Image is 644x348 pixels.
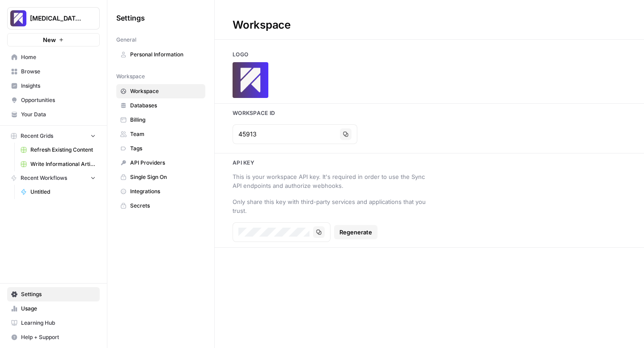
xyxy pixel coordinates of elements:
[215,159,644,167] h3: Api key
[7,316,100,330] a: Learning Hub
[334,225,377,239] button: Regenerate
[7,64,100,79] a: Browse
[116,47,205,62] a: Personal Information
[116,184,205,199] a: Integrations
[116,72,145,81] span: Workspace
[116,13,145,23] span: Settings
[21,96,96,104] span: Opportunities
[7,93,100,107] a: Opportunities
[7,7,100,30] button: Workspace: Overjet - Test
[130,102,201,110] span: Databases
[7,33,100,47] button: New
[130,187,201,195] span: Integrations
[7,287,100,301] a: Settings
[215,109,644,117] h3: Workspace Id
[130,130,201,138] span: Team
[116,36,136,44] span: General
[10,10,26,26] img: Overjet - Test Logo
[215,18,309,32] div: Workspace
[339,228,372,237] span: Regenerate
[116,127,205,141] a: Team
[116,98,205,113] a: Databases
[21,290,96,298] span: Settings
[116,113,205,127] a: Billing
[7,129,100,143] button: Recent Grids
[130,87,201,95] span: Workspace
[17,157,100,171] a: Write Informational Article
[130,116,201,124] span: Billing
[233,197,429,215] div: Only share this key with third-party services and applications that you trust.
[116,141,205,156] a: Tags
[17,143,100,157] a: Refresh Existing Content
[30,146,96,154] span: Refresh Existing Content
[116,199,205,213] a: Secrets
[21,110,96,119] span: Your Data
[130,202,201,210] span: Secrets
[21,132,53,140] span: Recent Grids
[21,305,96,313] span: Usage
[233,172,429,190] div: This is your workspace API key. It's required in order to use the Sync API endpoints and authoriz...
[233,62,268,98] img: Company Logo
[21,53,96,61] span: Home
[7,330,100,344] button: Help + Support
[21,68,96,76] span: Browse
[21,319,96,327] span: Learning Hub
[215,51,644,59] h3: Logo
[21,174,67,182] span: Recent Workflows
[130,173,201,181] span: Single Sign On
[43,35,56,44] span: New
[130,51,201,59] span: Personal Information
[130,144,201,153] span: Tags
[30,188,96,196] span: Untitled
[116,170,205,184] a: Single Sign On
[17,185,100,199] a: Untitled
[130,159,201,167] span: API Providers
[21,82,96,90] span: Insights
[21,333,96,341] span: Help + Support
[7,171,100,185] button: Recent Workflows
[116,156,205,170] a: API Providers
[30,14,84,23] span: [MEDICAL_DATA] - Test
[7,301,100,316] a: Usage
[7,79,100,93] a: Insights
[30,160,96,168] span: Write Informational Article
[7,50,100,64] a: Home
[116,84,205,98] a: Workspace
[7,107,100,122] a: Your Data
